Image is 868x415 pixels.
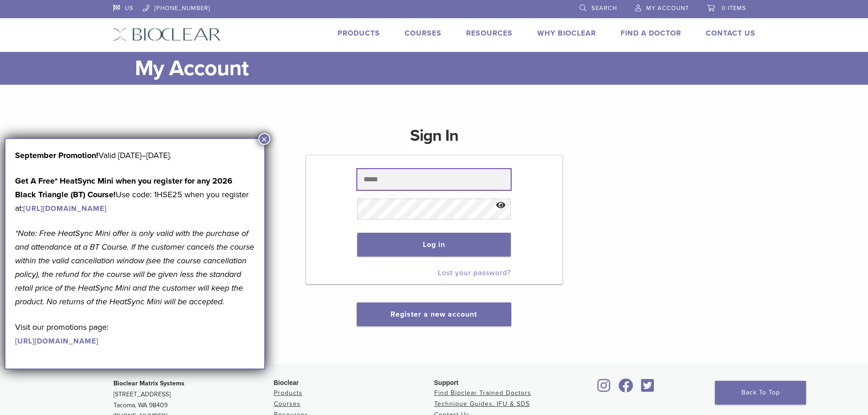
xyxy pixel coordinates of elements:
a: Courses [274,400,301,408]
span: Bioclear [274,379,299,386]
a: [URL][DOMAIN_NAME] [23,204,107,213]
span: 0 items [722,5,746,12]
a: Bioclear [595,384,614,393]
a: Why Bioclear [537,29,596,38]
strong: Get A Free* HeatSync Mini when you register for any 2026 Black Triangle (BT) Course! [15,176,232,200]
p: Visit our promotions page: [15,320,255,348]
button: Close [258,133,270,145]
a: Courses [405,29,442,38]
button: Log in [357,233,511,256]
a: Lost your password? [438,268,511,277]
a: Products [274,389,303,397]
p: Use code: 1HSE25 when you register at: [15,174,255,215]
b: September Promotion! [15,150,98,160]
span: Search [591,5,617,12]
span: Support [434,379,459,386]
a: Back To Top [715,381,806,405]
button: Register a new account [357,302,511,326]
a: Find Bioclear Trained Doctors [434,389,531,397]
a: Contact Us [706,29,755,38]
em: *Note: Free HeatSync Mini offer is only valid with the purchase of and attendance at a BT Course.... [15,228,254,307]
strong: Bioclear Matrix Systems [113,379,185,387]
p: Valid [DATE]–[DATE]. [15,149,255,162]
h1: My Account [135,52,755,85]
a: Register a new account [390,310,477,319]
a: Resources [466,29,513,38]
a: Bioclear [616,384,637,393]
a: Find A Doctor [621,29,681,38]
h1: Sign In [410,125,458,154]
a: Products [338,29,380,38]
button: Show password [491,194,511,217]
a: Bioclear [638,384,657,393]
a: [URL][DOMAIN_NAME] [15,337,98,346]
a: Technique Guides, IFU & SDS [434,400,530,408]
img: Bioclear [113,28,221,41]
span: My Account [646,5,689,12]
